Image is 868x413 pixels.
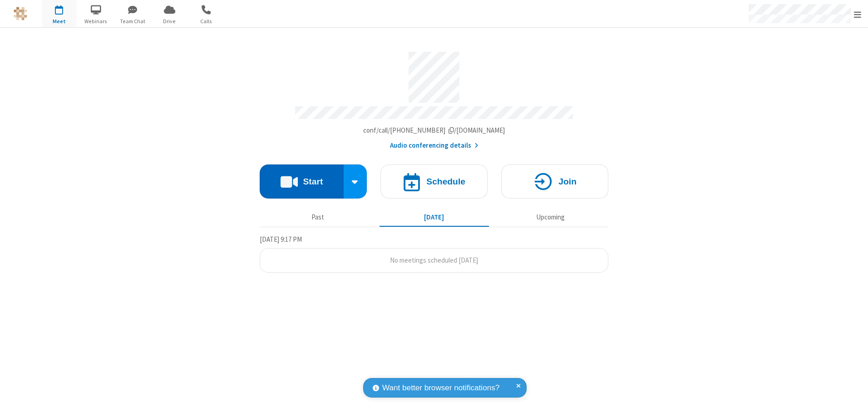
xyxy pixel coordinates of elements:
section: Account details [260,45,608,151]
span: Want better browser notifications? [382,382,499,394]
img: QA Selenium DO NOT DELETE OR CHANGE [14,7,27,20]
span: Team Chat [116,17,150,25]
span: No meetings scheduled [DATE] [390,256,478,264]
button: Copy my meeting room linkCopy my meeting room link [363,125,505,136]
h4: Schedule [426,177,465,186]
button: Start [260,164,344,199]
section: Today's Meetings [260,234,608,273]
button: Past [263,209,373,226]
h4: Join [558,177,577,186]
span: Calls [189,17,223,25]
span: Copy my meeting room link [363,126,505,134]
span: Webinars [79,17,113,25]
button: Join [501,164,608,199]
div: Start conference options [344,164,367,199]
span: Drive [153,17,187,25]
span: Meet [42,17,76,25]
button: Audio conferencing details [390,140,478,151]
button: [DATE] [380,209,489,226]
button: Schedule [380,164,488,199]
span: [DATE] 9:17 PM [260,235,302,244]
button: Upcoming [496,209,605,226]
h4: Start [303,177,323,186]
